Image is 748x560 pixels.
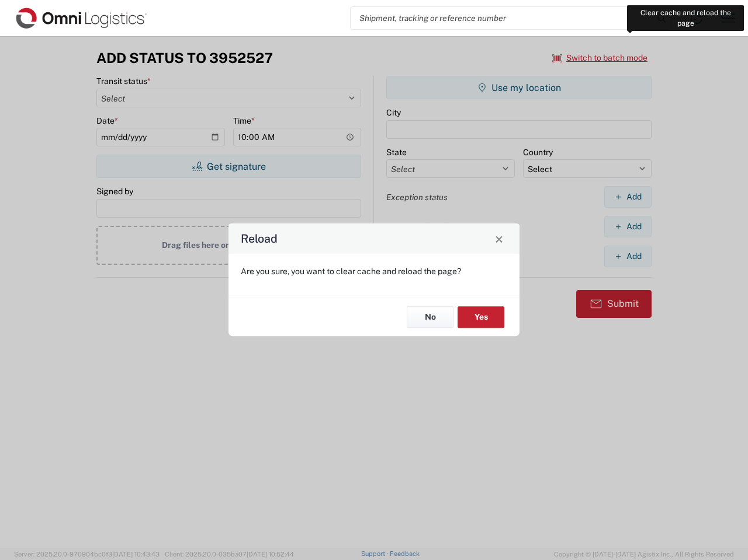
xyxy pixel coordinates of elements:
[458,306,504,328] button: Yes
[491,230,507,247] button: Close
[407,306,453,328] button: No
[241,230,278,247] h4: Reload
[351,7,653,29] input: Shipment, tracking or reference number
[241,266,507,276] p: Are you sure, you want to clear cache and reload the page?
